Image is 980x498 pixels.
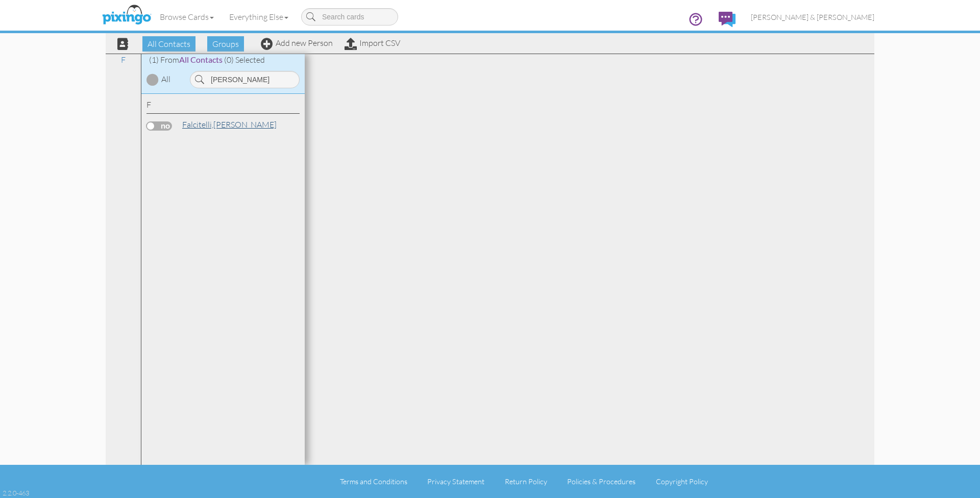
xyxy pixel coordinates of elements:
div: All [161,73,170,85]
a: F [116,54,131,66]
a: Policies & Procedures [567,477,635,486]
input: Search cards [301,8,398,26]
a: Privacy Statement [427,477,484,486]
span: All Contacts [179,55,223,64]
span: Groups [207,36,244,52]
span: [PERSON_NAME] & [PERSON_NAME] [751,13,874,21]
span: Falcitelli, [182,119,213,130]
span: All Contacts [142,36,195,52]
a: Everything Else [222,4,296,30]
a: Browse Cards [152,4,222,30]
div: F [146,99,300,114]
a: [PERSON_NAME] [181,118,278,131]
a: Import CSV [345,38,400,48]
img: pixingo logo [100,3,154,28]
a: Add new Person [261,38,333,48]
div: (1) From [141,54,305,66]
a: Terms and Conditions [340,477,407,486]
img: comments.svg [719,12,736,27]
iframe: Chat [979,497,980,498]
a: [PERSON_NAME] & [PERSON_NAME] [743,4,882,30]
span: (0) Selected [224,55,265,65]
a: Return Policy [505,477,547,486]
div: 2.2.0-463 [3,488,29,497]
a: Copyright Policy [656,477,708,486]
